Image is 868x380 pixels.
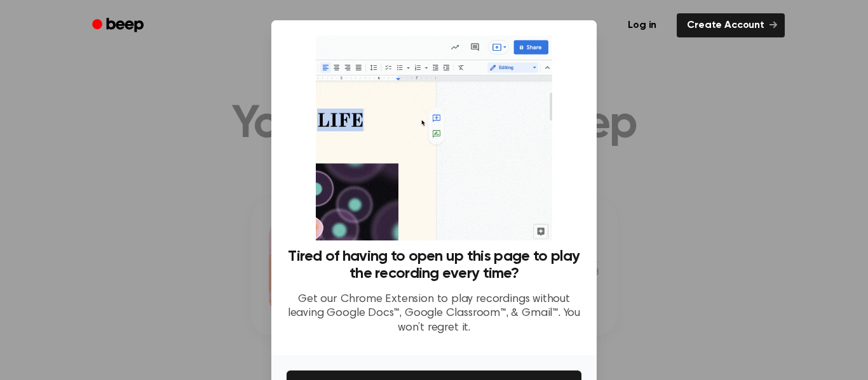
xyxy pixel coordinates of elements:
[316,36,552,240] img: Beep extension in action
[83,13,155,38] a: Beep
[677,13,785,37] a: Create Account
[287,248,581,282] h3: Tired of having to open up this page to play the recording every time?
[287,292,581,336] p: Get our Chrome Extension to play recordings without leaving Google Docs™, Google Classroom™, & Gm...
[615,11,669,40] a: Log in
